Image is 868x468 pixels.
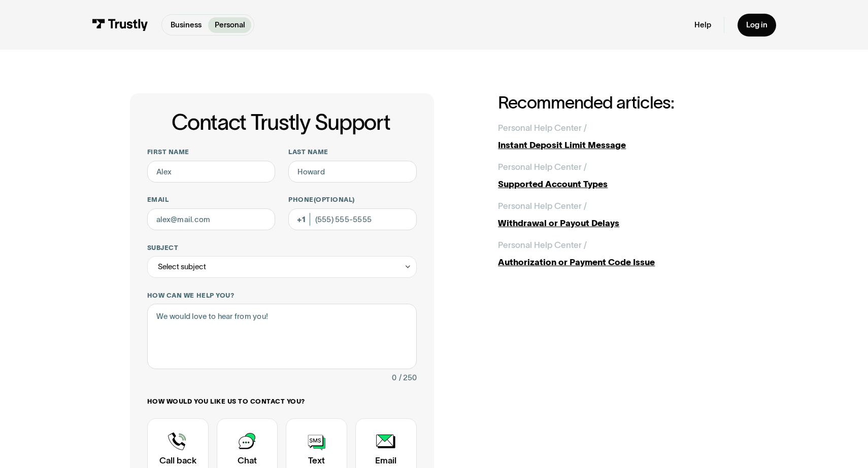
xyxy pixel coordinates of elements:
a: Personal Help Center /Supported Account Types [498,160,738,191]
div: Personal Help Center / [498,238,587,251]
div: Personal Help Center / [498,121,587,134]
label: Subject [147,243,417,252]
div: / 250 [399,371,417,384]
a: Business [164,17,208,33]
input: (555) 555-5555 [288,208,417,230]
div: Log in [746,20,767,29]
label: Last name [288,148,417,156]
label: Phone [288,195,417,204]
input: alex@mail.com [147,208,276,230]
label: First name [147,148,276,156]
a: Personal Help Center /Instant Deposit Limit Message [498,121,738,152]
a: Log in [738,14,776,37]
div: Withdrawal or Payout Delays [498,217,738,230]
p: Personal [215,19,245,30]
img: Trustly Logo [92,19,148,31]
div: Personal Help Center / [498,199,587,212]
input: Alex [147,161,276,183]
h1: Contact Trustly Support [145,111,417,134]
div: 0 [392,371,396,384]
label: How can we help you? [147,291,417,300]
input: Howard [288,161,417,183]
div: Instant Deposit Limit Message [498,138,738,152]
p: Business [171,19,202,30]
label: How would you like us to contact you? [147,397,417,406]
div: Select subject [158,260,206,273]
div: Personal Help Center / [498,160,587,173]
a: Personal Help Center /Authorization or Payment Code Issue [498,238,738,269]
div: Supported Account Types [498,177,738,191]
a: Help [694,20,711,29]
label: Email [147,195,276,204]
a: Personal [208,17,252,33]
div: Authorization or Payment Code Issue [498,256,738,269]
div: Select subject [147,256,417,278]
h2: Recommended articles: [498,93,738,113]
a: Personal Help Center /Withdrawal or Payout Delays [498,199,738,230]
span: (Optional) [314,196,355,203]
